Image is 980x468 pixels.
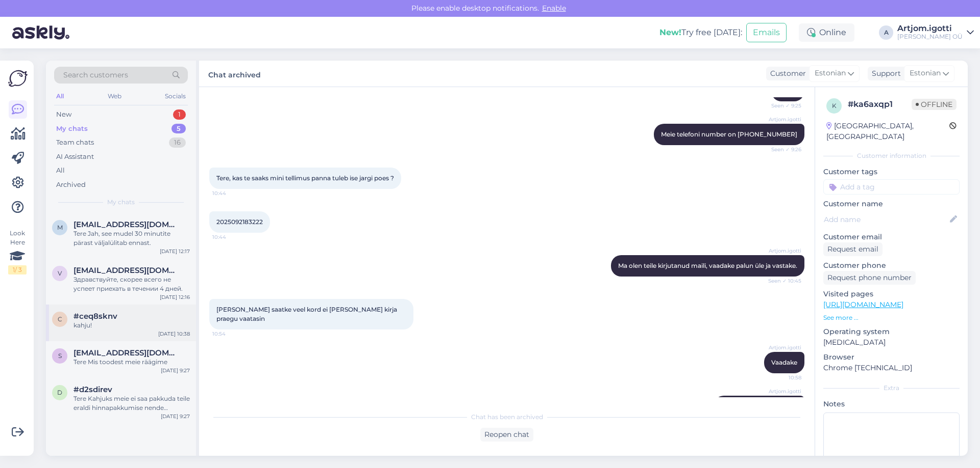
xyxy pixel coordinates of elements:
[56,180,86,190] div: Archived
[823,363,960,373] p: Chrome [TECHNICAL_ID]
[107,198,135,207] span: My chats
[763,388,801,395] span: Artjom.igotti
[161,367,190,374] div: [DATE] 9:27
[471,412,543,422] span: Chat has been archived
[58,352,62,360] span: s
[897,24,963,33] div: Artjom.igotti
[8,265,27,274] div: 1 / 3
[73,394,190,412] div: Tere Kahjuks meie ei saa pakkuda teile eraldi hinnapakkumise nende toodetele.
[823,326,960,337] p: Operating system
[763,116,801,123] span: Artjom.igotti
[73,321,190,330] div: kahju!
[799,23,854,42] div: Online
[212,233,251,241] span: 10:44
[912,99,957,110] span: Offline
[56,137,94,148] div: Team chats
[868,68,901,79] div: Support
[771,359,797,366] span: Vaadake
[73,275,190,293] div: Здравствуйте, скорее всего не успеет приехать в течении 4 дней.
[823,399,960,409] p: Notes
[763,247,801,255] span: Artjom.igotti
[848,98,912,111] div: # ka6axqp1
[56,109,71,120] div: New
[823,289,960,299] p: Visited pages
[823,151,960,160] div: Customer information
[216,218,263,226] span: 2025092183222
[659,27,681,37] b: New!
[73,357,190,367] div: Tere Mis toodest meie räägime
[216,306,399,322] span: [PERSON_NAME] saatke veel kord ei [PERSON_NAME] kirja praegu vaatasin
[763,146,801,153] span: Seen ✓ 9:26
[823,337,960,348] p: [MEDICAL_DATA]
[160,247,190,255] div: [DATE] 12:17
[56,152,94,162] div: AI Assistant
[169,137,186,148] div: 16
[823,179,960,195] input: Add a tag
[763,102,801,109] span: Seen ✓ 9:25
[57,224,63,231] span: m
[823,199,960,209] p: Customer name
[106,90,124,103] div: Web
[823,383,960,393] div: Extra
[659,26,742,39] div: Try free [DATE]:
[823,167,960,177] p: Customer tags
[212,330,251,338] span: 10:54
[63,70,128,80] span: Search customers
[54,90,66,103] div: All
[73,266,180,275] span: v.slyozkina@gmail.com
[163,90,188,103] div: Socials
[897,33,963,41] div: [PERSON_NAME] OÜ
[212,189,251,197] span: 10:44
[160,293,190,301] div: [DATE] 12:16
[661,130,797,138] span: Meie telefoni number on [PHONE_NUMBER]
[216,174,394,182] span: Tere, kas te saaks mini tellimus panna tuleb ise jargi poes ?
[73,312,117,321] span: #ceq8sknv
[73,385,112,394] span: #d2sdirev
[173,109,186,120] div: 1
[823,313,960,322] p: See more ...
[171,124,186,134] div: 5
[618,262,797,269] span: Ma olen teile kirjutanud maili, vaadake palun üle ja vastake.
[73,229,190,247] div: Tere Jah, see mudel 30 minutite pärast väljalülitab ennast.
[161,412,190,420] div: [DATE] 9:27
[897,24,974,41] a: Artjom.igotti[PERSON_NAME] OÜ
[57,389,62,396] span: d
[56,124,88,134] div: My chats
[823,271,916,285] div: Request phone number
[158,330,190,338] div: [DATE] 10:38
[746,23,787,42] button: Emails
[826,121,949,142] div: [GEOGRAPHIC_DATA], [GEOGRAPHIC_DATA]
[910,68,941,79] span: Estonian
[58,315,62,323] span: c
[56,166,65,176] div: All
[823,352,960,363] p: Browser
[815,68,846,79] span: Estonian
[763,374,801,381] span: 10:58
[208,67,261,80] label: Chat archived
[879,25,893,40] div: A
[823,242,883,256] div: Request email
[8,69,28,88] img: Askly Logo
[73,348,180,357] span: signelepaste@gmail.com
[539,4,569,13] span: Enable
[824,214,948,225] input: Add name
[480,428,533,442] div: Reopen chat
[8,229,27,274] div: Look Here
[763,344,801,351] span: Artjom.igotti
[58,269,62,277] span: v
[73,220,180,229] span: marika.kutser@rahvakultuur.ee
[766,68,806,79] div: Customer
[763,277,801,285] span: Seen ✓ 10:45
[823,300,903,309] a: [URL][DOMAIN_NAME]
[823,260,960,271] p: Customer phone
[832,102,837,109] span: k
[823,232,960,242] p: Customer email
